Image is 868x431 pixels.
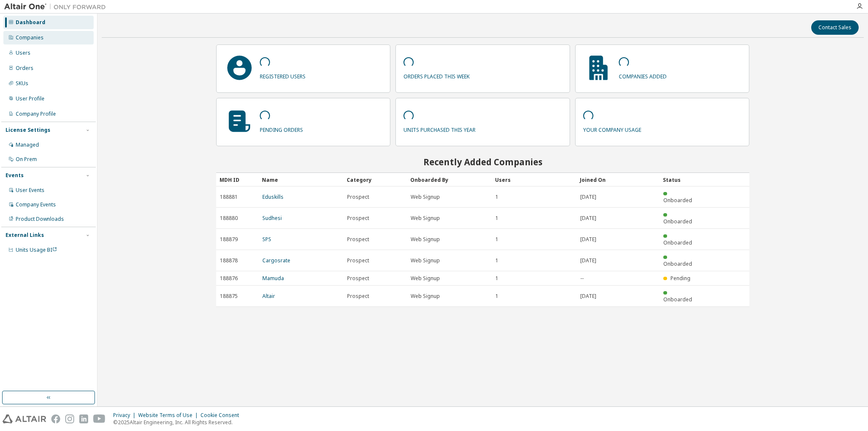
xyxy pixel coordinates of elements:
div: SKUs [16,80,28,87]
p: pending orders [260,124,303,133]
span: Onboarded [663,296,692,303]
span: [DATE] [580,257,596,264]
span: 188876 [220,275,238,282]
a: Altair [262,292,275,300]
span: Units Usage BI [16,246,57,253]
img: facebook.svg [51,414,60,423]
div: Companies [16,34,44,41]
div: Joined On [580,173,657,186]
span: Prospect [347,293,369,300]
span: 188881 [220,194,238,200]
p: © 2025 Altair Engineering, Inc. All Rights Reserved. [113,419,244,426]
h2: Recently Added Companies [216,156,750,167]
span: Web Signup [411,275,440,282]
div: Privacy [113,412,138,419]
div: Product Downloads [16,216,64,222]
p: units purchased this year [403,124,476,133]
span: 1 [495,236,498,243]
span: 1 [495,275,498,282]
div: Dashboard [16,19,45,26]
div: Managed [16,142,39,148]
img: instagram.svg [65,414,74,423]
span: 1 [495,215,498,222]
span: Prospect [347,236,369,243]
a: Mamuda [262,275,284,282]
div: Category [347,173,403,186]
span: Onboarded [663,260,692,267]
span: 1 [495,257,498,264]
span: Web Signup [411,194,440,200]
div: Users [495,173,573,186]
span: 188875 [220,293,238,300]
div: Name [262,173,340,186]
span: Web Signup [411,257,440,264]
span: [DATE] [580,194,596,200]
div: License Settings [6,127,50,133]
span: Web Signup [411,293,440,300]
span: 188878 [220,257,238,264]
a: SPS [262,236,271,243]
div: Status [663,173,698,186]
div: Users [16,50,31,56]
p: registered users [260,70,306,80]
span: Onboarded [663,239,692,246]
span: Prospect [347,194,369,200]
span: Onboarded [663,197,692,204]
div: Website Terms of Use [138,412,200,419]
p: orders placed this week [403,70,470,80]
span: Prospect [347,215,369,222]
button: Contact Sales [811,20,859,35]
span: 188880 [220,215,238,222]
p: companies added [619,70,667,80]
span: Onboarded [663,218,692,225]
span: [DATE] [580,215,596,222]
div: Company Events [16,201,56,208]
span: [DATE] [580,236,596,243]
div: On Prem [16,156,37,163]
div: Orders [16,65,33,72]
span: Web Signup [411,236,440,243]
div: User Events [16,187,45,194]
div: Onboarded By [410,173,488,186]
img: linkedin.svg [79,414,88,423]
a: Sudhesi [262,214,282,222]
div: MDH ID [220,173,255,186]
div: Events [6,172,24,179]
span: 1 [495,293,498,300]
a: Cargosrate [262,257,290,264]
span: -- [580,275,584,282]
a: Eduskills [262,193,284,200]
span: [DATE] [580,293,596,300]
span: Prospect [347,275,369,282]
div: Company Profile [16,111,56,117]
div: User Profile [16,95,45,102]
span: 1 [495,194,498,200]
span: Web Signup [411,215,440,222]
span: Prospect [347,257,369,264]
img: altair_logo.svg [3,414,46,423]
span: Pending [670,275,690,282]
img: youtube.svg [93,414,106,423]
div: Cookie Consent [200,412,244,419]
p: your company usage [583,124,641,133]
div: External Links [6,232,44,239]
span: 188879 [220,236,238,243]
img: Altair One [4,3,110,11]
